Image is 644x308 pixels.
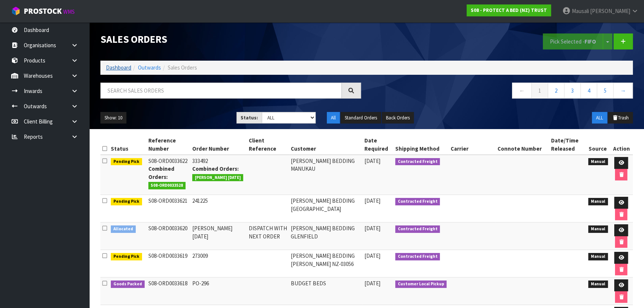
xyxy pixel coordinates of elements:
a: 4 [580,83,597,99]
button: Show: 10 [100,112,126,124]
h1: Sales Orders [100,33,361,45]
td: S08-ORD0033622 [146,155,190,195]
span: Manual [588,158,608,166]
span: Mausali [572,7,589,15]
a: → [613,83,633,99]
span: Contracted Freight [395,253,440,260]
td: [PERSON_NAME] BEDDING [GEOGRAPHIC_DATA] [289,195,363,222]
span: Contracted Freight [395,225,440,233]
th: Shipping Method [393,135,449,155]
span: [DATE] [364,280,380,287]
input: Search sales orders [100,83,342,99]
a: S08 - PROTECT A BED (NZ) TRUST [467,4,551,16]
strong: FIFO [585,38,596,45]
th: Status [109,135,146,155]
th: Reference Number [146,135,190,155]
th: Date Required [363,135,393,155]
a: 1 [531,83,548,99]
span: [PERSON_NAME] [DATE] [192,174,244,182]
span: Contracted Freight [395,158,440,166]
span: [DATE] [364,197,380,204]
small: WMS [63,8,75,15]
img: cube-alt.png [11,6,20,16]
button: Trash [608,112,633,124]
button: Back Orders [382,112,414,124]
td: S08-ORD0033619 [146,250,190,277]
th: Customer [289,135,363,155]
strong: Combined Orders: [192,165,239,172]
button: All [327,112,340,124]
span: [PERSON_NAME] [590,7,630,15]
span: Manual [588,198,608,205]
strong: S08 - PROTECT A BED (NZ) TRUST [471,7,547,13]
a: 3 [564,83,581,99]
a: Dashboard [106,64,131,71]
span: Pending Pick [111,158,142,166]
td: 273009 [190,250,247,277]
button: Pick Selected -FIFO [543,33,603,49]
td: [PERSON_NAME] BEDDING MANUKAU [289,155,363,195]
td: S08-ORD0033618 [146,277,190,305]
span: Manual [588,280,608,288]
span: Manual [588,253,608,260]
span: Allocated [111,225,136,233]
button: Standard Orders [341,112,381,124]
a: Outwards [138,64,161,71]
th: Source [586,135,610,155]
nav: Page navigation [372,83,633,101]
span: Pending Pick [111,198,142,205]
button: ALL [592,112,607,124]
span: ProStock [24,6,62,16]
th: Action [610,135,633,155]
th: Client Reference [247,135,289,155]
span: [DATE] [364,157,380,164]
span: Goods Packed [111,280,145,288]
td: [PERSON_NAME] BEDDING GLENFIELD [289,222,363,250]
strong: Status: [241,115,258,121]
a: 5 [597,83,614,99]
td: 241225 [190,195,247,222]
td: BUDGET BEDS [289,277,363,305]
td: S08-ORD0033621 [146,195,190,222]
th: Order Number [190,135,247,155]
td: PO-296 [190,277,247,305]
a: ← [512,83,532,99]
td: [PERSON_NAME] BEDDING [PERSON_NAME] NZ-03056 [289,250,363,277]
span: S08-ORD0033528 [148,182,186,189]
span: [DATE] [364,252,380,259]
span: Customer Local Pickup [395,280,447,288]
th: Connote Number [496,135,549,155]
th: Date/Time Released [549,135,586,155]
span: Manual [588,225,608,233]
td: 333492 [190,155,247,195]
span: Pending Pick [111,253,142,260]
strong: Combined Orders: [148,165,174,180]
span: [DATE] [364,225,380,232]
td: [PERSON_NAME] [DATE] [190,222,247,250]
span: Contracted Freight [395,198,440,205]
td: DISPATCH WITH NEXT ORDER [247,222,289,250]
td: S08-ORD0033620 [146,222,190,250]
span: Sales Orders [168,64,197,71]
th: Carrier [448,135,496,155]
a: 2 [548,83,564,99]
